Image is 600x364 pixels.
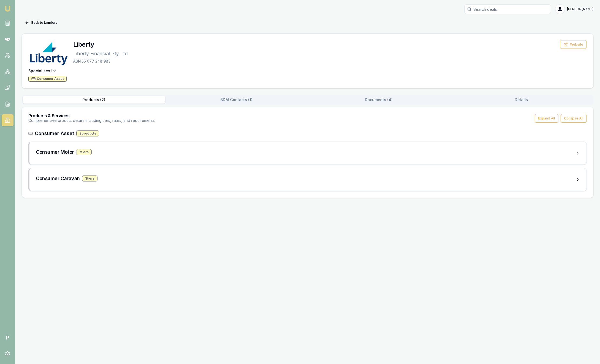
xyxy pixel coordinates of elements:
button: Collapse All [561,114,587,123]
span: P [2,332,14,344]
h3: Liberty [73,40,128,49]
div: 2 products [76,131,99,136]
button: Expand All [535,114,558,123]
button: Details [450,96,593,104]
p: ABN: 55 077 248 983 [73,59,128,64]
h3: Consumer Asset [35,130,74,137]
h3: Products & Services [28,114,155,118]
div: Consumer Asset [28,76,67,82]
h4: Specialises In: [28,68,587,74]
button: BDM Contacts ( 1 ) [165,96,308,104]
h3: Consumer Motor [36,148,74,156]
img: emu-icon-u.png [4,5,11,12]
div: 3 tier s [82,176,97,181]
div: 7 tier s [76,149,92,155]
button: Website [560,40,587,49]
span: [PERSON_NAME] [567,7,594,11]
input: Search deals [464,4,551,14]
button: Products ( 2 ) [23,96,165,104]
p: Liberty Financial Pty Ltd [73,50,128,57]
button: Documents ( 4 ) [308,96,450,104]
img: Liberty logo [28,40,69,67]
p: Comprehensive product details including tiers, rates, and requirements [28,118,155,123]
button: Back to Lenders [22,18,61,27]
h3: Consumer Caravan [36,175,80,182]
